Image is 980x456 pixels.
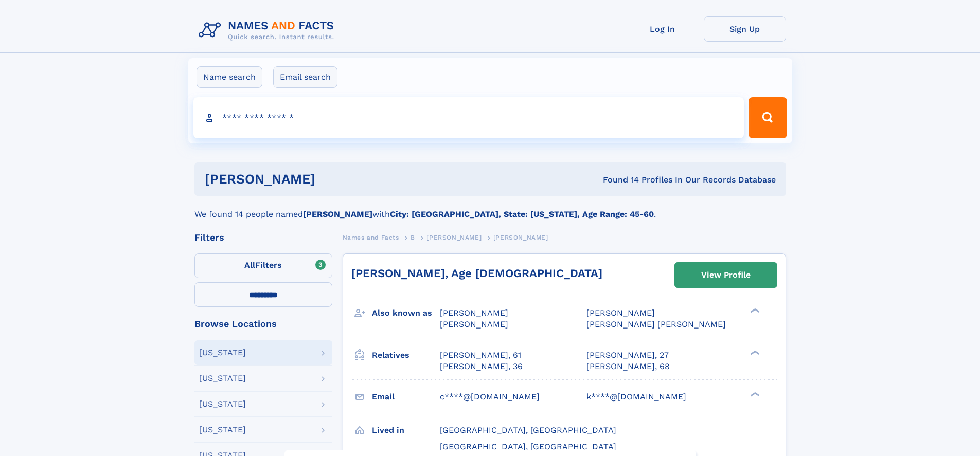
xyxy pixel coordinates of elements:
[440,308,508,318] span: [PERSON_NAME]
[411,231,415,244] a: B
[440,442,616,451] span: [GEOGRAPHIC_DATA], [GEOGRAPHIC_DATA]
[440,350,521,361] a: [PERSON_NAME], 61
[586,308,655,318] span: [PERSON_NAME]
[704,16,786,42] a: Sign Up
[675,263,777,287] a: View Profile
[194,196,786,221] div: We found 14 people named with .
[701,263,751,287] div: View Profile
[372,422,440,439] h3: Lived in
[199,374,246,382] div: [US_STATE]
[440,319,508,329] span: [PERSON_NAME]
[459,174,776,186] div: Found 14 Profiles In Our Records Database
[440,425,616,435] span: [GEOGRAPHIC_DATA], [GEOGRAPHIC_DATA]
[426,234,482,241] span: [PERSON_NAME]
[199,426,246,434] div: [US_STATE]
[748,307,760,314] div: ❯
[586,350,669,361] a: [PERSON_NAME], 27
[748,391,760,397] div: ❯
[749,97,787,138] button: Search Button
[244,260,255,270] span: All
[440,361,523,372] a: [PERSON_NAME], 36
[197,66,262,88] label: Name search
[748,349,760,356] div: ❯
[586,319,726,329] span: [PERSON_NAME] [PERSON_NAME]
[205,173,459,186] h1: [PERSON_NAME]
[193,97,744,138] input: search input
[199,400,246,408] div: [US_STATE]
[199,349,246,357] div: [US_STATE]
[343,231,399,244] a: Names and Facts
[194,16,343,44] img: Logo Names and Facts
[621,16,704,42] a: Log In
[194,319,332,329] div: Browse Locations
[194,233,332,242] div: Filters
[390,209,654,219] b: City: [GEOGRAPHIC_DATA], State: [US_STATE], Age Range: 45-60
[426,231,482,244] a: [PERSON_NAME]
[273,66,337,88] label: Email search
[372,346,440,364] h3: Relatives
[586,361,670,372] a: [PERSON_NAME], 68
[411,234,415,241] span: B
[303,209,372,219] b: [PERSON_NAME]
[194,253,332,278] label: Filters
[372,304,440,322] h3: Also known as
[493,234,548,241] span: [PERSON_NAME]
[372,388,440,406] h3: Email
[351,267,602,280] a: [PERSON_NAME], Age [DEMOGRAPHIC_DATA]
